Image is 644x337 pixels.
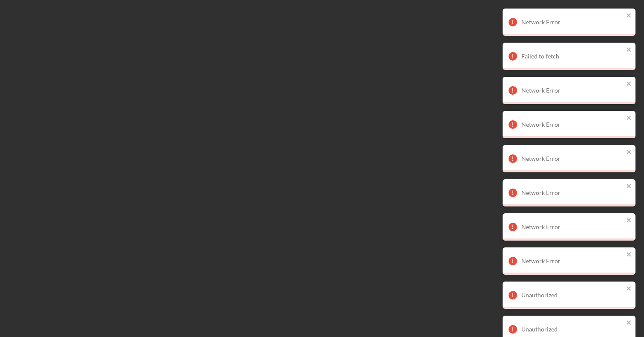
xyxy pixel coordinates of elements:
div: Unauthorized [521,292,624,299]
button: close [626,251,632,259]
div: Network Error [521,87,624,94]
div: Network Error [521,19,624,26]
button: close [626,183,632,191]
div: Network Error [521,189,624,196]
div: Network Error [521,121,624,128]
button: close [626,114,632,122]
div: Network Error [521,155,624,162]
div: Failed to fetch [521,53,624,60]
button: close [626,285,632,293]
div: Network Error [521,258,624,264]
button: close [626,319,632,327]
div: Network Error [521,224,624,230]
button: close [626,148,632,157]
div: Unauthorized [521,326,624,333]
button: close [626,12,632,20]
button: close [626,46,632,54]
button: close [626,217,632,225]
button: close [626,80,632,88]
